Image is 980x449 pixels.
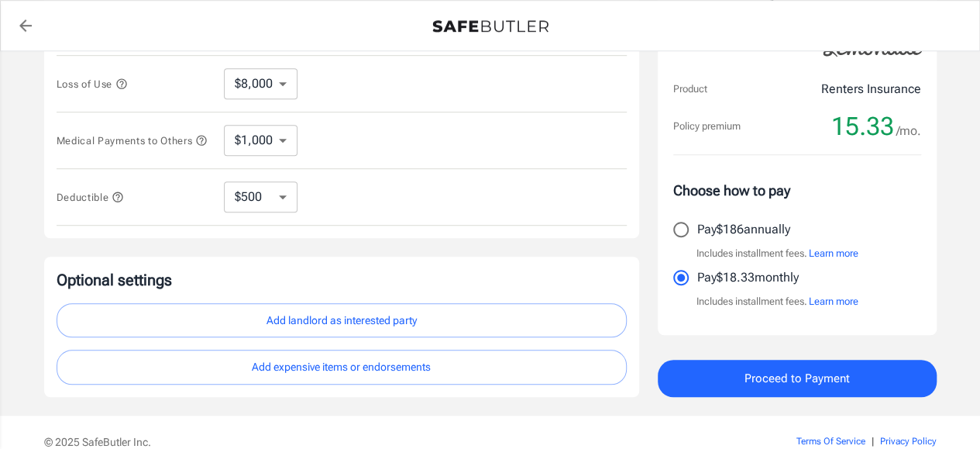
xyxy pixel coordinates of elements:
span: /mo. [896,120,921,142]
span: 15.33 [831,111,894,142]
button: Learn more [809,246,858,261]
a: back to quotes [10,10,41,41]
p: Pay $186 annually [697,220,790,239]
button: Add landlord as interested party [57,303,627,338]
span: Loss of Use [57,78,128,90]
a: Terms Of Service [796,436,865,447]
button: Medical Payments to Others [57,131,208,150]
span: Deductible [57,192,125,203]
span: Medical Payments to Others [57,135,208,147]
p: Optional settings [57,269,627,291]
p: Includes installment fees. [696,294,858,309]
button: Learn more [809,294,858,309]
button: Deductible [57,188,125,206]
span: | [872,436,874,447]
button: Proceed to Payment [658,360,937,397]
button: Loss of Use [57,74,128,93]
a: Privacy Policy [880,436,937,447]
p: Renters Insurance [821,80,921,98]
button: Add expensive items or endorsements [57,350,627,385]
p: Product [673,81,707,97]
p: Includes installment fees. [696,246,858,261]
p: Pay $18.33 monthly [697,268,799,287]
img: Back to quotes [432,20,548,33]
p: Choose how to pay [673,180,921,201]
p: Policy premium [673,119,741,134]
span: Proceed to Payment [744,368,850,389]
